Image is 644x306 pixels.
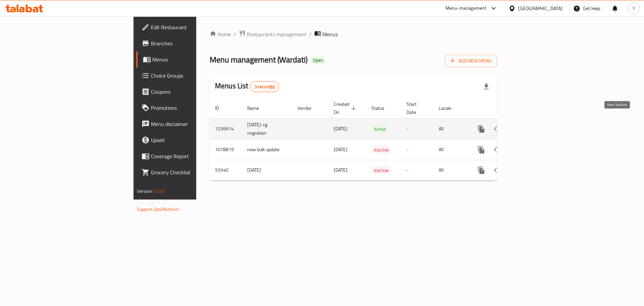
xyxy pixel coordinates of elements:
[433,139,468,160] td: All
[136,132,241,148] a: Upsell
[151,88,236,96] span: Coupons
[473,142,489,158] button: more
[136,164,241,180] a: Grocery Checklist
[151,168,236,176] span: Grocery Checklist
[239,30,307,39] a: Restaurants management
[137,187,153,195] span: Version:
[151,72,236,80] span: Choice Groups
[242,118,292,139] td: [DATE]-cg migration
[334,166,347,174] span: [DATE]
[445,4,487,12] div: Menu-management
[151,104,236,112] span: Promotions
[371,167,391,174] span: Inactive
[489,121,505,137] button: Change Status
[210,52,308,67] span: Menu management ( Wardati )
[151,23,236,31] span: Edit Restaurant
[251,84,279,90] span: 3 record(s)
[154,187,165,195] span: 1.0.0
[401,118,433,139] td: -
[137,198,168,207] span: Get support on:
[401,139,433,160] td: -
[242,139,292,160] td: new bulk update
[136,35,241,51] a: Branches
[322,30,338,38] span: Menus
[136,84,241,100] a: Coupons
[298,104,320,112] span: Vendor
[136,148,241,164] a: Coverage Report
[151,152,236,160] span: Coverage Report
[215,81,279,92] h2: Menus List
[136,51,241,68] a: Menus
[450,57,492,65] span: Add New Menu
[433,160,468,180] td: All
[473,162,489,178] button: more
[371,146,391,154] span: Inactive
[137,205,179,214] a: Support.OpsPlatform
[489,162,505,178] button: Change Status
[136,100,241,116] a: Promotions
[136,19,241,35] a: Edit Restaurant
[136,116,241,132] a: Menu disclaimer
[151,136,236,144] span: Upsell
[242,160,292,180] td: [DATE]
[210,30,497,39] nav: breadcrumb
[215,104,228,112] span: ID
[136,68,241,84] a: Choice Groups
[151,120,236,128] span: Menu disclaimer
[518,5,562,12] div: [GEOGRAPHIC_DATA]
[468,98,543,119] th: Actions
[334,145,347,154] span: [DATE]
[407,100,425,116] span: Start Date
[445,55,497,67] button: Add New Menu
[473,121,489,137] button: more
[309,30,312,38] li: /
[401,160,433,180] td: -
[250,81,279,92] div: Total records count
[310,56,326,64] div: Open
[439,104,460,112] span: Locale
[247,104,268,112] span: Name
[334,100,358,116] span: Created On
[633,5,635,12] span: Y
[371,125,388,133] span: Active
[247,30,307,38] span: Restaurants management
[151,39,236,47] span: Branches
[478,79,494,95] div: Export file
[433,118,468,139] td: All
[152,55,236,63] span: Menus
[489,142,505,158] button: Change Status
[334,124,347,133] span: [DATE]
[310,57,326,63] span: Open
[210,98,543,181] table: enhanced table
[371,104,393,112] span: Status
